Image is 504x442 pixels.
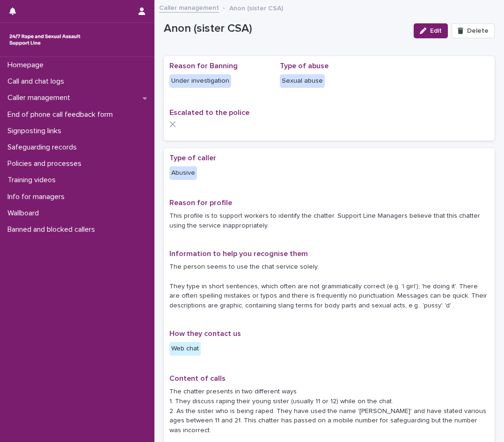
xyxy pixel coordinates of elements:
[7,30,82,49] img: rhQMoQhaT3yELyF149Cw
[430,28,442,34] span: Edit
[169,62,238,70] span: Reason for Banning
[164,22,406,36] p: Anon (sister CSA)
[4,225,102,234] p: Banned and blocked callers
[4,61,51,70] p: Homepage
[4,176,63,185] p: Training videos
[4,127,69,135] p: Signposting links
[229,2,283,13] p: Anon (sister CSA)
[169,109,249,116] span: Escalated to the police
[280,62,329,70] span: Type of abuse
[4,93,78,102] p: Caller management
[169,166,197,180] div: Abusive
[169,211,489,231] p: This profile is to support workers to identify the chatter. Support Line Managers believe that th...
[452,23,495,38] button: Delete
[4,143,84,152] p: Safeguarding records
[159,2,219,13] a: Caller management
[169,342,201,356] div: Web chat
[414,23,448,38] button: Edit
[169,262,489,311] p: The person seems to use the chat service solely. They type in short sentences, which often are no...
[467,28,489,34] span: Delete
[4,192,72,201] p: Info for managers
[280,74,325,88] div: Sexual abuse
[4,110,120,119] p: End of phone call feedback form
[169,250,308,257] span: Information to help you recognise them
[4,159,89,168] p: Policies and processes
[4,77,72,86] p: Call and chat logs
[169,74,231,88] div: Under investigation
[169,330,241,337] span: How they contact us
[169,375,226,382] span: Content of calls
[169,387,489,435] p: The chatter presents in two different ways 1. They discuss raping their young sister (usually 11 ...
[4,209,46,218] p: Wallboard
[169,154,216,162] span: Type of caller
[169,199,232,207] span: Reason for profile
